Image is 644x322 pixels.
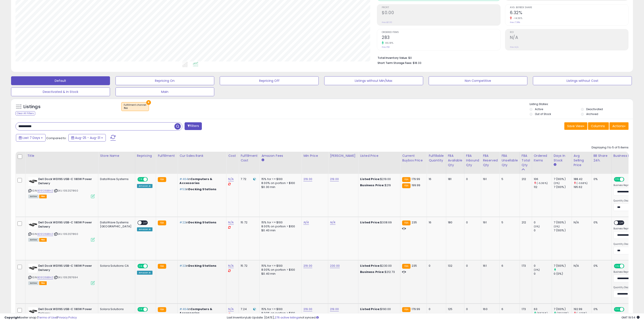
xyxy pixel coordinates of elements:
div: Days In Stock [554,153,570,163]
b: Business Price: [360,270,384,274]
span: ROI [510,31,628,34]
span: Docking Stations [188,264,216,268]
div: $0.40 min [261,272,298,276]
div: 5 [501,220,516,224]
div: seller snap | | [4,316,77,320]
span: | SKU: 1052127860 [54,189,78,192]
div: Ordered Items [534,153,550,163]
b: Listed Price: [360,177,380,181]
div: FBA Total Qty [522,153,530,167]
span: Docking Stations [188,187,216,191]
a: N/A [228,177,233,181]
div: 8.00% on portion > $100 [261,268,298,272]
p: in [179,177,223,185]
div: 173 [522,264,528,268]
li: $0 [378,55,625,60]
label: Active [535,107,543,111]
div: Fulfillment Cost [241,153,258,163]
div: 0 [534,264,552,268]
button: Aug-25 - Aug-31 [68,134,106,142]
div: 0 [429,307,442,311]
div: 6 [501,307,516,311]
div: 160 [483,307,496,311]
div: 0% [594,177,608,181]
h2: N/A [510,35,628,41]
small: FBA [158,177,166,182]
span: All listings currently available for purchase on Amazon [28,195,39,198]
span: ON [614,264,620,268]
div: 0 [466,177,478,181]
div: 0% [594,307,608,311]
div: FBA Unsellable Qty [501,153,518,167]
div: N/A [574,264,588,268]
div: Fulfillable Quantity [429,153,444,163]
b: Listed Price: [360,220,380,224]
label: Archived [586,112,598,116]
div: 0 [466,307,478,311]
span: ON [614,308,620,311]
div: $0.30 min [261,185,298,189]
button: Deactivated & In Stock [11,87,110,96]
button: Default [11,76,110,85]
div: 15.72 [241,264,256,268]
div: DataWave Systems [100,177,132,181]
div: Repricing [137,153,154,158]
span: Aug-25 - Aug-31 [75,136,100,140]
h2: 6.32% [510,10,628,16]
div: Amazon Fees [261,153,300,158]
small: Prev: N/A [510,46,519,48]
small: (-5.36%) [537,181,548,185]
small: Prev: 152 [382,46,390,48]
b: Listed Price: [360,264,380,268]
span: FBA [39,238,47,242]
div: 15% for <= $100 [261,220,298,224]
span: Ordered Items [382,31,500,34]
div: Cost [228,153,237,158]
small: -14.36% [512,17,523,20]
span: Docking Stations [188,220,216,224]
div: 7.72 [241,177,256,181]
img: 31IZxrn-JmL._SL40_.jpg [28,220,37,229]
small: FBA [402,307,410,312]
span: Avg. Buybox Share [510,6,628,9]
p: in [179,264,223,268]
div: 8.00% on portion > $100 [261,181,298,185]
span: FBA [39,195,47,198]
span: 2025-09-8 19:54 GMT [621,315,640,320]
img: 31IZxrn-JmL._SL40_.jpg [28,307,37,316]
div: 5 [501,177,516,181]
span: OFF [618,221,625,225]
span: ON [614,178,620,181]
a: B09126B8HZ [37,232,53,236]
img: 31IZxrn-JmL._SL40_.jpg [28,177,37,186]
div: 0 (0%) [554,272,572,276]
span: ON [138,264,143,268]
a: N/A [303,220,309,225]
button: × [146,100,151,105]
p: Listing States: [530,102,633,106]
button: Listings without Cost [533,76,632,85]
div: 195.62 [574,185,592,189]
div: 161 [483,264,496,268]
b: Business Price: [360,183,384,187]
span: Profit [382,6,500,9]
label: Deactivated [586,107,603,111]
div: 15% for <= $100 [261,264,298,268]
button: Columns [588,122,609,130]
button: Last 7 Days [16,134,46,142]
button: Filters [185,122,202,130]
div: 0 [429,264,442,268]
span: 179.99 [412,307,420,311]
a: N/A [228,220,233,225]
div: 16 [429,220,442,224]
a: N/A [228,264,233,268]
small: Amazon Fees. [261,158,264,162]
div: [PERSON_NAME] [330,153,356,158]
span: All listings currently available for purchase on Amazon [28,281,39,285]
div: 7 (100%) [554,228,572,232]
span: #53 [179,187,186,191]
div: $0.40 min [261,228,298,232]
div: 188.42 [574,177,592,181]
span: FBA [39,281,47,285]
button: Main [116,87,214,96]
